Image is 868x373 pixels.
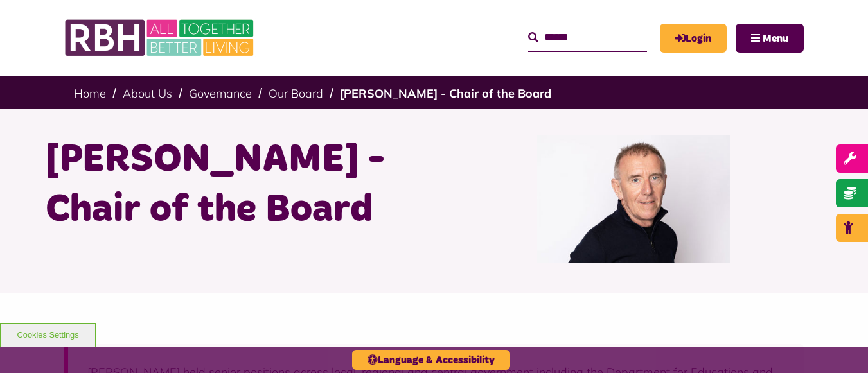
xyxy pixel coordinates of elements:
iframe: Netcall Web Assistant for live chat [810,315,868,373]
a: Our Board [269,86,323,101]
a: [PERSON_NAME] - Chair of the Board [340,86,551,101]
button: Navigation [736,24,804,53]
a: MyRBH [660,24,727,53]
h1: [PERSON_NAME] - Chair of the Board [46,135,425,235]
span: Menu [763,33,788,44]
img: Kevin Brady RBH Chair [537,135,730,263]
img: RBH [64,13,257,63]
button: Language & Accessibility [352,350,510,370]
a: About Us [123,86,172,101]
a: Governance [189,86,252,101]
a: Home [74,86,106,101]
